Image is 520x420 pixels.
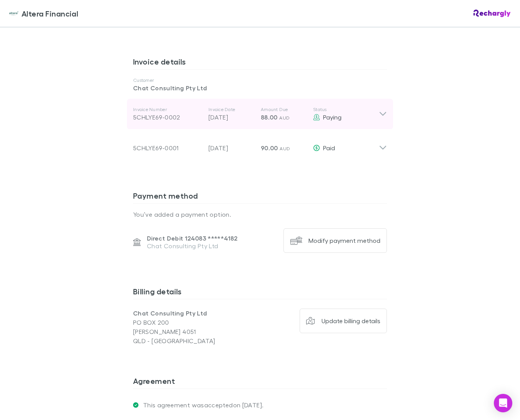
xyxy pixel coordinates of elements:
[300,309,387,333] button: Update billing details
[313,106,379,113] p: Status
[133,143,202,153] div: 5CHLYE69-0001
[133,336,260,345] p: QLD - [GEOGRAPHIC_DATA]
[133,57,387,69] h3: Invoice details
[22,8,78,19] span: Altera Financial
[133,309,260,318] p: Chat Consulting Pty Ltd
[261,106,307,113] p: Amount Due
[279,115,290,121] span: AUD
[133,210,387,219] p: You’ve added a payment option.
[208,143,255,153] p: [DATE]
[208,113,255,122] p: [DATE]
[494,394,512,412] div: Open Intercom Messenger
[133,376,387,388] h3: Agreement
[133,287,387,299] h3: Billing details
[133,77,387,83] p: Customer
[147,234,238,242] p: Direct Debit 124083 ***** 4182
[280,146,290,151] span: AUD
[138,401,263,409] p: This agreement was accepted on [DATE] .
[9,9,18,18] img: Altera Financial's Logo
[308,237,380,244] div: Modify payment method
[290,234,302,247] img: Modify payment method's Logo
[127,129,393,160] div: 5CHLYE69-0001[DATE]90.00 AUDPaid
[261,113,278,121] span: 88.00
[473,10,511,17] img: Rechargly Logo
[133,113,202,122] div: 5CHLYE69-0002
[147,242,238,250] p: Chat Consulting Pty Ltd
[261,144,278,152] span: 90.00
[133,318,260,327] p: PO BOX 200
[323,144,335,151] span: Paid
[283,228,387,253] button: Modify payment method
[133,191,387,203] h3: Payment method
[127,99,393,129] div: Invoice Number5CHLYE69-0002Invoice Date[DATE]Amount Due88.00 AUDStatusPaying
[322,317,380,325] div: Update billing details
[133,83,387,93] p: Chat Consulting Pty Ltd
[133,106,202,113] p: Invoice Number
[323,113,342,121] span: Paying
[133,327,260,336] p: [PERSON_NAME] 4051
[208,106,255,113] p: Invoice Date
